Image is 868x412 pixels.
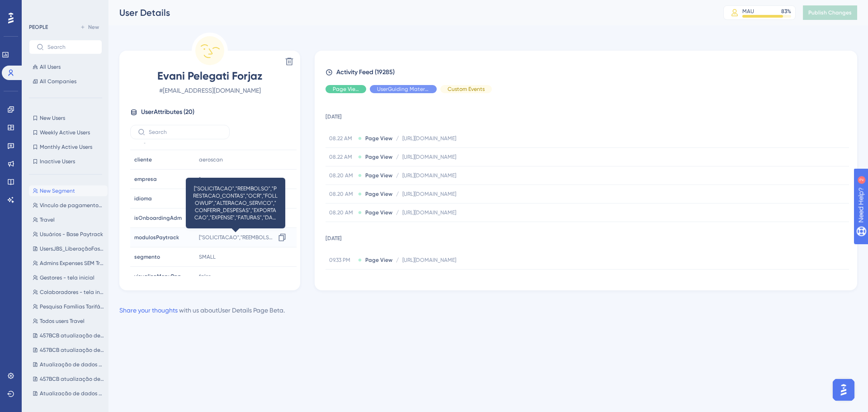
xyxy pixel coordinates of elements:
button: 457BCB atualização de dados onda 1 [29,374,108,384]
span: SMALL [199,253,216,260]
span: / [396,153,399,161]
button: Inactive Users [29,156,102,167]
input: Search [149,129,222,135]
span: 1 [199,175,201,183]
button: Monthly Active Users [29,142,102,152]
span: Usuários - Base Paytrack [40,231,103,238]
span: 09.33 PM [329,256,354,264]
span: Page View [365,256,392,264]
a: Share your thoughts [119,307,178,314]
span: Page View [365,135,392,142]
button: Atualização de dados 457BCB Onda 1 [29,388,108,399]
span: Weekly Active Users [40,129,90,136]
button: New Segment [29,185,108,196]
span: Atualização de dados onda 2 [40,361,104,368]
button: New Users [29,113,102,123]
span: New Users [40,114,65,122]
span: 457BCB atualização de dados onda 1 [40,375,104,383]
span: User Attributes ( 20 ) [141,107,194,118]
span: New [88,24,99,31]
span: visualizaMenuBpp [134,273,181,280]
button: Publish Changes [803,5,857,20]
button: Gestores - tela inicial [29,272,108,283]
span: [URL][DOMAIN_NAME] [402,135,456,142]
span: Page View [365,153,392,161]
td: [DATE] [325,222,849,251]
button: Colaboradores - tela inicial [29,287,108,298]
span: Page View [365,190,392,198]
span: Page View [333,85,359,93]
button: Todos users Travel [29,316,108,327]
span: Colaboradores - tela inicial [40,289,104,296]
span: All Companies [40,78,76,85]
button: Travel [29,214,108,225]
span: / [396,172,399,179]
button: All Companies [29,76,102,87]
span: / [396,209,399,216]
span: ["SOLICITACAO","REEMBOLSO","PRESTACAO_CONTAS","OCR","FOLLOWUP","ALTERACAO_SERVICO","CONFERIR_DESP... [199,234,275,241]
span: Atualização de dados 457BCB Onda 1 [40,390,104,397]
span: Todos users Travel [40,317,85,325]
button: Pesquisa Famílias Tarifárias [29,301,108,312]
span: Inactive Users [40,158,75,165]
div: 2 [63,5,66,12]
span: Vínculo de pagamentos aos fornecedores (4 contas -admin) [40,202,104,209]
span: isOnboardingAdm [134,214,182,222]
div: PEOPLE [29,24,48,31]
button: Vínculo de pagamentos aos fornecedores (4 contas -admin) [29,200,108,211]
button: UsersJBS_LiberaçãoFase1 [29,243,108,254]
span: / [396,135,399,142]
span: [URL][DOMAIN_NAME] [402,275,456,282]
span: 08.20 AM [329,209,354,216]
span: 457BCB atualização de dados onda 2 atualizada [40,332,104,339]
span: Evani Pelegati Forjaz [130,69,289,83]
div: with us about User Details Page Beta . [119,305,285,316]
button: All Users [29,62,102,72]
span: [URL][DOMAIN_NAME] [402,256,456,264]
button: Usuários - Base Paytrack [29,229,108,240]
button: Atualização de dados onda 2 [29,359,108,370]
span: / [396,275,399,282]
span: Need Help? [21,2,57,13]
button: 457BCB atualização de dados onda 2 atualizada [29,330,108,341]
span: Admins Expenses SEM Travel [40,260,104,267]
div: User Details [119,6,701,19]
span: Gestores - tela inicial [40,274,94,281]
span: 08.22 AM [329,153,354,161]
button: Weekly Active Users [29,127,102,138]
span: Travel [40,216,55,223]
button: Admins Expenses SEM Travel [29,258,108,269]
span: Monthly Active Users [40,143,92,151]
span: 457BCB atualização de dados onda 1 atualizada [40,346,104,354]
span: segmento [134,253,160,260]
span: Page View [365,275,392,282]
span: modulosPaytrack [134,234,179,241]
span: cliente [134,156,152,163]
span: 09.33 PM [329,275,354,282]
span: UserGuiding Material [377,85,429,93]
iframe: UserGuiding AI Assistant Launcher [830,376,857,403]
span: / [396,256,399,264]
td: [DATE] [325,100,849,129]
span: empresa [134,175,157,183]
span: 08.20 AM [329,172,354,179]
span: [URL][DOMAIN_NAME] [402,209,456,216]
button: New [77,22,102,33]
span: Custom Events [448,85,485,93]
input: Search [47,44,94,50]
span: 08.22 AM [329,135,354,142]
div: MAU [742,8,754,15]
span: / [396,190,399,198]
span: Publish Changes [808,9,852,16]
span: Page View [365,209,392,216]
span: New Segment [40,187,75,194]
span: 08.20 AM [329,190,354,198]
span: # [EMAIL_ADDRESS][DOMAIN_NAME] [130,85,289,96]
span: idioma [134,195,152,202]
span: Page View [365,172,392,179]
button: 457BCB atualização de dados onda 1 atualizada [29,345,108,355]
div: 83 % [781,8,791,15]
span: [URL][DOMAIN_NAME] [402,190,456,198]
